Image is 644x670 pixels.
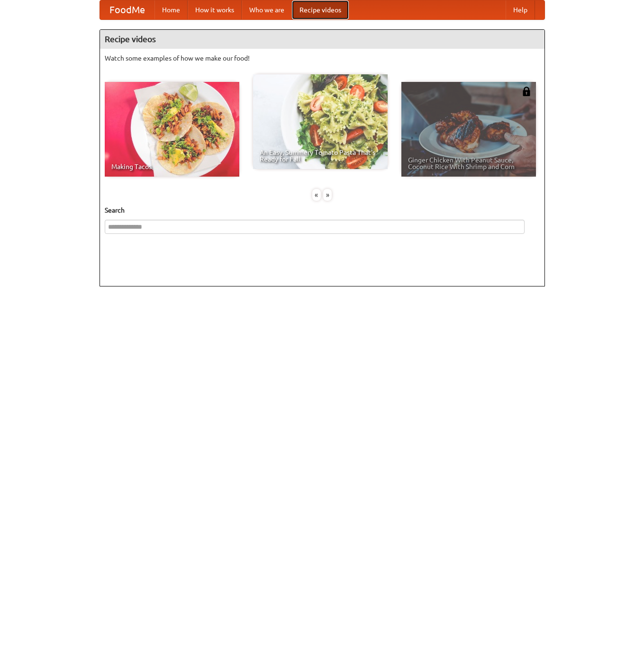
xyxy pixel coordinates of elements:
h5: Search [105,205,540,215]
div: « [312,189,321,201]
a: How it works [188,0,242,19]
a: An Easy, Summery Tomato Pasta That's Ready for Fall [253,74,388,169]
span: An Easy, Summery Tomato Pasta That's Ready for Fall [260,149,381,162]
a: Recipe videos [292,0,349,19]
a: FoodMe [100,0,154,19]
a: Making Tacos [105,82,239,177]
p: Watch some examples of how we make our food! [105,54,540,63]
a: Help [506,0,535,19]
h4: Recipe videos [100,30,544,49]
div: » [323,189,332,201]
img: 483408.png [522,87,531,96]
span: Making Tacos [111,163,233,170]
a: Who we are [242,0,292,19]
a: Home [154,0,188,19]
